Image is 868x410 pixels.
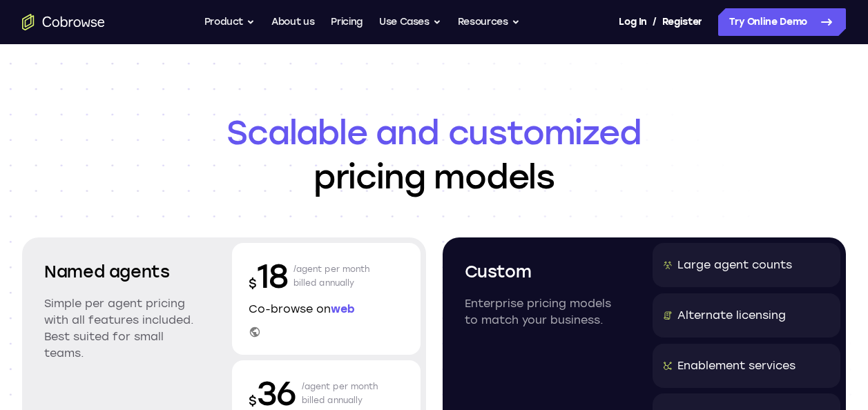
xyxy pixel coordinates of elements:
button: Product [204,8,255,36]
span: $ [249,276,257,291]
span: web [331,302,355,315]
p: /agent per month billed annually [293,254,371,298]
p: 18 [249,254,287,298]
div: Enablement services [677,358,795,374]
span: $ [249,393,257,409]
h2: Named agents [44,260,199,284]
div: Large agent counts [677,257,792,273]
a: Go to the home page [22,14,105,30]
a: About us [271,8,314,36]
div: Alternate licensing [677,307,786,324]
span: / [653,14,657,30]
h1: pricing models [22,110,846,199]
a: Pricing [331,8,363,36]
h2: Custom [465,260,619,284]
p: Co-browse on [249,301,403,318]
a: Try Online Demo [718,8,846,36]
a: Log In [619,8,646,36]
button: Resources [458,8,520,36]
p: Simple per agent pricing with all features included. Best suited for small teams. [44,295,199,362]
p: Enterprise pricing models to match your business. [465,295,619,329]
span: Scalable and customized [22,110,846,155]
button: Use Cases [379,8,441,36]
a: Register [662,8,702,36]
